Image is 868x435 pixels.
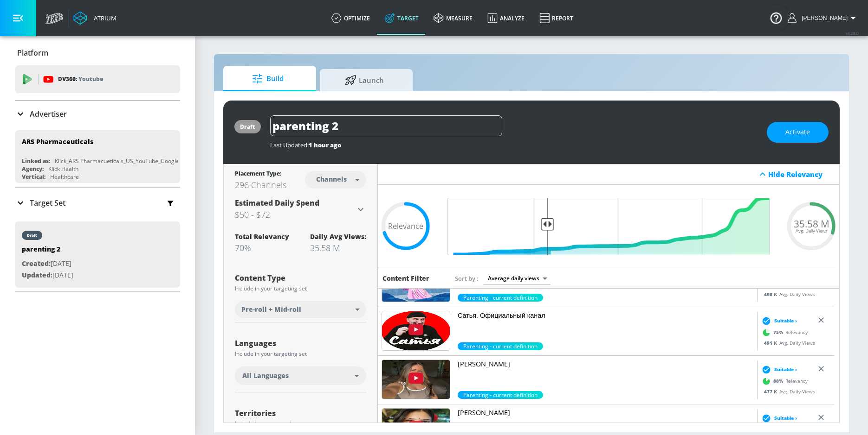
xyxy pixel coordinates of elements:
[382,311,450,350] img: UUc_-qOw7RU61h7iY4_iremA
[483,272,551,284] div: Average daily views
[382,274,429,283] h6: Content Filter
[310,232,366,241] div: Daily Avg Views:
[759,291,815,298] div: Avg. Daily Views
[310,242,366,253] div: 35.58 M
[235,410,366,417] div: Territories
[443,198,775,255] input: Final Threshold
[22,258,73,270] p: [DATE]
[458,342,543,350] div: 75.0%
[22,270,73,281] p: [DATE]
[774,366,797,373] span: Suitable ›
[235,340,366,347] div: Languages
[15,188,180,218] div: Target Set
[759,388,815,395] div: Avg. Daily Views
[15,221,180,288] div: draftparenting 2Created:[DATE]Updated:[DATE]
[22,245,73,258] div: parenting 2
[15,65,180,93] div: DV360: Youtube
[794,219,829,229] span: 35.58 M
[27,233,37,238] div: draft
[768,170,834,179] div: Hide Relevancy
[458,311,753,342] a: Сатья. Официальный канал
[235,242,289,253] div: 70%
[58,74,103,84] p: DV360:
[15,130,180,183] div: ARS PharmaceuticalsLinked as:Klick_ARS Pharmacueticals_US_YouTube_GoogleAdsAgency:Klick HealthVer...
[329,69,400,91] span: Launch
[324,1,377,35] a: optimize
[764,291,779,297] span: 498 K
[382,360,450,399] img: UUqJTP7l1ITCqCVH806z1PeQ
[846,31,859,36] span: v 4.28.0
[773,378,785,385] span: 88 %
[240,123,255,131] div: draft
[242,371,289,380] span: All Languages
[759,326,807,340] div: Relevancy
[458,359,753,369] p: [PERSON_NAME]
[15,101,180,127] div: Advertiser
[311,175,351,183] div: Channels
[17,48,48,58] p: Platform
[235,179,286,190] div: 296 Channels
[78,74,103,84] p: Youtube
[458,294,543,302] div: 88.0%
[235,232,289,241] div: Total Relevancy
[22,165,44,173] div: Agency:
[235,274,366,282] div: Content Type
[235,198,366,221] div: Estimated Daily Spend$50 - $72
[759,374,807,388] div: Relevancy
[480,1,532,35] a: Analyze
[73,11,117,25] a: Atrium
[22,271,52,279] span: Updated:
[270,141,758,149] div: Last Updated:
[759,316,797,326] div: Suitable ›
[235,421,366,427] div: Include in your targeting set
[759,414,797,423] div: Suitable ›
[774,317,797,324] span: Suitable ›
[458,342,543,350] span: Parenting - current definition
[798,15,848,21] span: login as: michael.villalobos@zefr.com
[22,137,93,146] div: ARS Pharmaceuticals
[235,286,366,291] div: Include in your targeting set
[30,109,67,119] p: Advertiser
[458,311,753,320] p: Сатья. Официальный канал
[759,340,815,347] div: Avg. Daily Views
[378,164,840,185] div: Hide Relevancy
[785,126,810,138] span: Activate
[773,329,785,336] span: 75 %
[15,40,180,66] div: Platform
[764,388,779,395] span: 477 K
[309,141,341,149] span: 1 hour ago
[30,198,65,208] p: Target Set
[767,122,829,143] button: Activate
[388,222,423,230] span: Relevance
[22,157,50,165] div: Linked as:
[50,173,79,181] div: Healthcare
[763,5,789,31] button: Open Resource Center
[458,391,543,399] span: Parenting - current definition
[55,157,189,165] div: Klick_ARS Pharmacueticals_US_YouTube_GoogleAds
[426,1,480,35] a: measure
[764,340,779,346] span: 491 K
[458,359,753,391] a: [PERSON_NAME]
[377,1,426,35] a: Target
[233,68,303,90] span: Build
[458,391,543,399] div: 88.0%
[532,1,581,35] a: Report
[235,366,366,385] div: All Languages
[48,165,78,173] div: Klick Health
[759,365,797,374] div: Suitable ›
[22,259,51,268] span: Created:
[759,277,807,291] div: Relevancy
[90,14,117,22] div: Atrium
[241,305,301,314] span: Pre-roll + Mid-roll
[796,229,828,233] span: Avg. Daily Views
[235,198,319,208] span: Estimated Daily Spend
[458,294,543,302] span: Parenting - current definition
[235,351,366,357] div: Include in your targeting set
[458,408,753,417] p: [PERSON_NAME]
[455,274,479,283] span: Sort by
[22,173,45,181] div: Vertical:
[774,415,797,422] span: Suitable ›
[788,13,859,24] button: [PERSON_NAME]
